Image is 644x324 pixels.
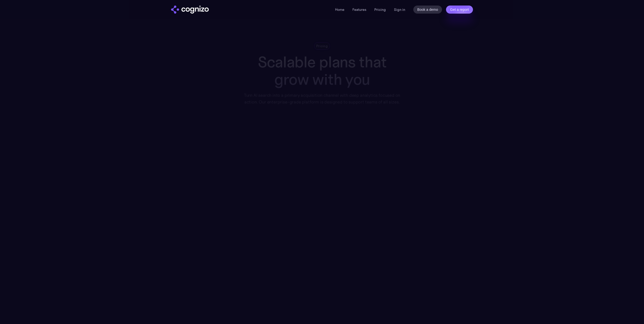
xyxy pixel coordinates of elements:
img: cognizo logo [171,6,209,14]
a: Pricing [374,7,386,12]
a: Get a report [446,6,473,14]
a: home [171,6,209,14]
div: Turn AI search into a primary acquisition channel with deep analytics focused on action. Our ente... [240,92,404,105]
div: Pricing [316,44,328,48]
a: Sign in [394,7,405,13]
a: Features [352,7,366,12]
h1: Scalable plans that grow with you [240,53,404,88]
a: Book a demo [413,6,442,14]
a: Home [335,7,344,12]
